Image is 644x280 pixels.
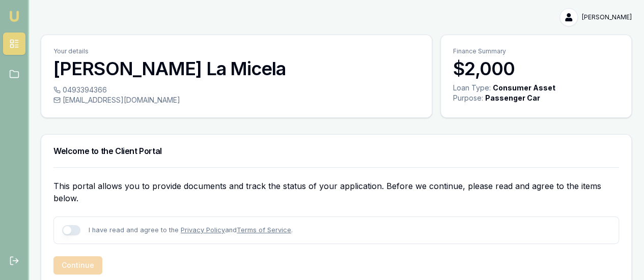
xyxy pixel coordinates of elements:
h3: [PERSON_NAME] La Micela [53,58,419,79]
span: [EMAIL_ADDRESS][DOMAIN_NAME] [63,95,180,105]
p: Your details [53,47,419,55]
img: emu-icon-u.png [8,10,20,22]
div: Purpose: [453,93,483,103]
span: 0493394366 [63,85,107,95]
a: Terms of Service [237,226,291,234]
div: Consumer Asset [493,83,555,93]
div: Passenger Car [485,93,540,103]
h3: $2,000 [453,58,619,79]
p: This portal allows you to provide documents and track the status of your application. Before we c... [53,180,619,204]
h3: Welcome to the Client Portal [53,147,619,155]
a: Privacy Policy [181,226,225,234]
span: [PERSON_NAME] [582,13,632,21]
p: Finance Summary [453,47,619,55]
div: Loan Type: [453,83,491,93]
p: I have read and agree to the and . [89,225,293,235]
